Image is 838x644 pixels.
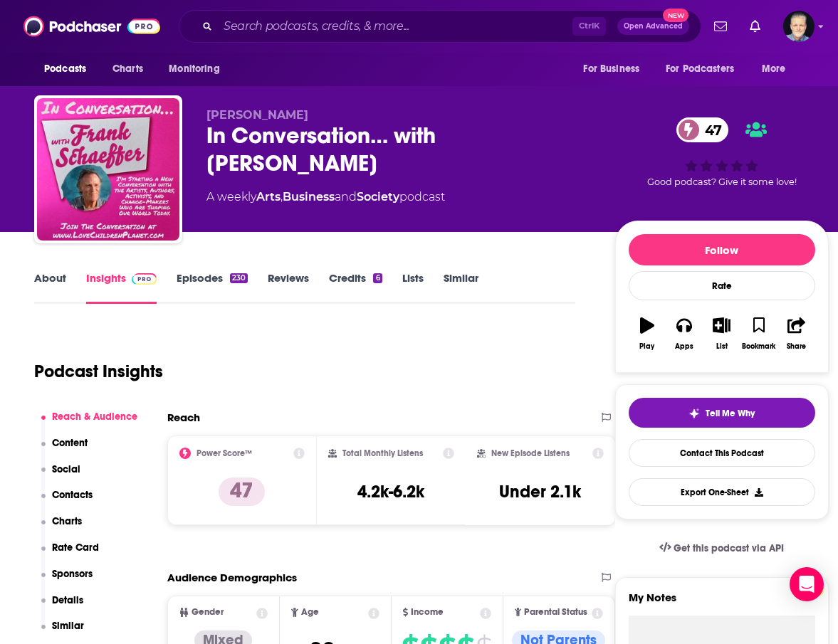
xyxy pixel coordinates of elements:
div: 47Good podcast? Give it some love! [615,108,829,196]
label: My Notes [629,591,815,616]
a: Contact This Podcast [629,439,815,467]
img: User Profile [783,11,815,42]
p: 47 [219,477,265,506]
p: Details [52,594,83,606]
button: Open AdvancedNew [617,18,689,35]
a: Charts [103,56,152,83]
button: Export One-Sheet [629,478,815,506]
button: Share [777,308,815,359]
button: open menu [573,56,657,83]
button: open menu [34,56,105,83]
a: Show notifications dropdown [744,14,766,38]
span: Income [411,608,444,617]
img: tell me why sparkle [688,408,700,419]
p: Similar [52,620,84,632]
p: Reach & Audience [52,411,137,423]
a: Reviews [268,271,309,304]
span: Parental Status [524,608,587,617]
button: Social [41,463,81,490]
img: In Conversation… with Frank Schaeffer [37,98,179,241]
button: Content [41,437,88,463]
button: Charts [41,515,83,542]
span: More [762,59,786,79]
a: Get this podcast via API [648,531,796,566]
h2: Total Monthly Listens [342,448,423,458]
button: Contacts [41,489,93,515]
h3: 4.2k-6.2k [357,481,424,502]
input: Search podcasts, credits, & more... [218,15,572,38]
button: Follow [629,234,815,265]
img: Podchaser - Follow, Share and Rate Podcasts [23,13,160,40]
span: Charts [112,59,143,79]
a: Society [357,190,399,204]
div: Rate [629,271,815,300]
span: , [281,190,283,204]
button: List [703,308,740,359]
h2: New Episode Listens [491,448,570,458]
p: Rate Card [52,542,99,554]
p: Charts [52,515,82,527]
span: 47 [691,117,729,142]
button: Apps [666,308,703,359]
span: New [663,9,688,22]
button: open menu [159,56,238,83]
h2: Reach [167,411,200,424]
span: and [335,190,357,204]
div: List [716,342,728,351]
span: For Business [583,59,639,79]
a: Credits6 [329,271,382,304]
span: Podcasts [44,59,86,79]
span: Gender [192,608,224,617]
a: InsightsPodchaser Pro [86,271,157,304]
span: Age [301,608,319,617]
span: [PERSON_NAME] [206,108,308,122]
a: Similar [444,271,478,304]
div: Apps [675,342,693,351]
button: Show profile menu [783,11,815,42]
button: tell me why sparkleTell Me Why [629,398,815,428]
a: Episodes230 [177,271,248,304]
button: Sponsors [41,568,93,594]
p: Content [52,437,88,449]
a: Show notifications dropdown [708,14,733,38]
a: About [34,271,66,304]
span: Open Advanced [624,23,683,30]
a: Lists [402,271,424,304]
div: Bookmark [742,342,775,351]
img: Podchaser Pro [132,273,157,285]
button: Details [41,594,84,621]
h1: Podcast Insights [34,361,163,382]
a: Business [283,190,335,204]
div: 230 [230,273,248,283]
a: Arts [256,190,281,204]
span: Ctrl K [572,17,606,36]
button: Rate Card [41,542,100,568]
button: Reach & Audience [41,411,138,437]
span: For Podcasters [666,59,734,79]
h2: Audience Demographics [167,571,297,584]
p: Sponsors [52,568,93,580]
button: open menu [752,56,804,83]
span: Monitoring [169,59,219,79]
div: A weekly podcast [206,189,445,206]
div: 6 [373,273,382,283]
span: Tell Me Why [706,408,755,419]
span: Get this podcast via API [674,542,784,554]
div: Search podcasts, credits, & more... [179,10,701,43]
h2: Power Score™ [197,448,252,458]
a: 47 [676,117,729,142]
h3: Under 2.1k [499,481,581,502]
button: Bookmark [740,308,777,359]
button: Play [629,308,666,359]
span: Logged in as JonesLiterary [783,11,815,42]
p: Contacts [52,489,93,501]
span: Good podcast? Give it some love! [647,176,797,187]
div: Open Intercom Messenger [790,567,824,601]
div: Play [639,342,654,351]
p: Social [52,463,80,475]
div: Share [787,342,806,351]
button: open menu [656,56,755,83]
